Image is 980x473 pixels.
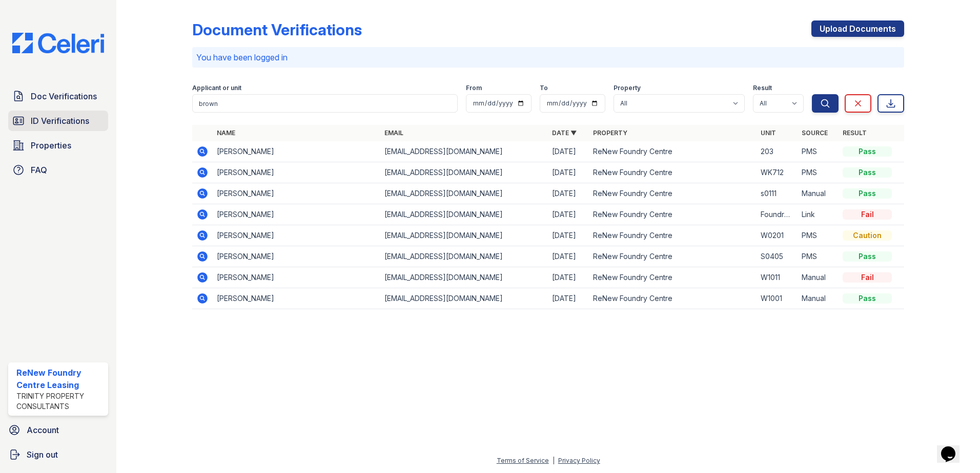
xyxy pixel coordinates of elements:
[16,391,104,412] div: Trinity Property Consultants
[4,444,112,465] a: Sign out
[380,141,548,162] td: [EMAIL_ADDRESS][DOMAIN_NAME]
[380,183,548,204] td: [EMAIL_ADDRESS][DOMAIN_NAME]
[843,167,892,178] div: Pass
[798,267,839,288] td: Manual
[798,246,839,267] td: PMS
[589,267,757,288] td: ReNew Foundry Centre
[589,183,757,204] td: ReNew Foundry Centre
[843,272,892,283] div: Fail
[213,267,380,288] td: [PERSON_NAME]
[540,84,548,92] label: To
[192,94,458,113] input: Search by name, email, or unit number
[213,246,380,267] td: [PERSON_NAME]
[380,225,548,246] td: [EMAIL_ADDRESS][DOMAIN_NAME]
[384,129,403,137] a: Email
[213,204,380,225] td: [PERSON_NAME]
[27,448,58,461] span: Sign out
[16,367,104,391] div: ReNew Foundry Centre Leasing
[589,204,757,225] td: ReNew Foundry Centre
[757,141,798,162] td: 203
[761,129,776,137] a: Unit
[798,183,839,204] td: Manual
[798,225,839,246] td: PMS
[843,230,892,241] div: Caution
[548,267,589,288] td: [DATE]
[213,183,380,204] td: [PERSON_NAME]
[614,84,641,92] label: Property
[213,162,380,183] td: [PERSON_NAME]
[192,84,241,92] label: Applicant or unit
[213,141,380,162] td: [PERSON_NAME]
[589,288,757,309] td: ReNew Foundry Centre
[757,162,798,183] td: WK712
[843,129,867,137] a: Result
[548,141,589,162] td: [DATE]
[757,246,798,267] td: S0405
[548,225,589,246] td: [DATE]
[589,162,757,183] td: ReNew Foundry Centre
[753,84,772,92] label: Result
[380,162,548,183] td: [EMAIL_ADDRESS][DOMAIN_NAME]
[593,129,627,137] a: Property
[8,160,108,180] a: FAQ
[4,33,112,53] img: CE_Logo_Blue-a8612792a0a2168367f1c8372b55b34899dd931a85d93a1a3d3e32e68fde9ad4.png
[31,90,97,102] span: Doc Verifications
[552,129,577,137] a: Date ▼
[798,162,839,183] td: PMS
[380,204,548,225] td: [EMAIL_ADDRESS][DOMAIN_NAME]
[798,141,839,162] td: PMS
[798,288,839,309] td: Manual
[798,204,839,225] td: Link
[31,115,89,127] span: ID Verifications
[548,162,589,183] td: [DATE]
[589,141,757,162] td: ReNew Foundry Centre
[589,225,757,246] td: ReNew Foundry Centre
[192,20,362,39] div: Document Verifications
[757,288,798,309] td: W1001
[843,209,892,220] div: Fail
[8,86,108,106] a: Doc Verifications
[466,84,482,92] label: From
[843,293,892,304] div: Pass
[558,457,600,464] a: Privacy Policy
[213,225,380,246] td: [PERSON_NAME]
[213,288,380,309] td: [PERSON_NAME]
[802,129,828,137] a: Source
[548,288,589,309] td: [DATE]
[380,288,548,309] td: [EMAIL_ADDRESS][DOMAIN_NAME]
[811,20,904,37] a: Upload Documents
[8,135,108,156] a: Properties
[4,420,112,440] a: Account
[843,251,892,262] div: Pass
[843,146,892,157] div: Pass
[548,204,589,225] td: [DATE]
[196,51,900,63] p: You have been logged in
[27,424,59,436] span: Account
[937,432,970,463] iframe: chat widget
[757,204,798,225] td: Foundry row
[757,267,798,288] td: W1011
[217,129,235,137] a: Name
[843,188,892,199] div: Pass
[31,164,47,176] span: FAQ
[553,457,555,464] div: |
[380,246,548,267] td: [EMAIL_ADDRESS][DOMAIN_NAME]
[757,225,798,246] td: W0201
[548,246,589,267] td: [DATE]
[757,183,798,204] td: s0111
[589,246,757,267] td: ReNew Foundry Centre
[497,457,549,464] a: Terms of Service
[31,139,71,152] span: Properties
[8,111,108,131] a: ID Verifications
[548,183,589,204] td: [DATE]
[380,267,548,288] td: [EMAIL_ADDRESS][DOMAIN_NAME]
